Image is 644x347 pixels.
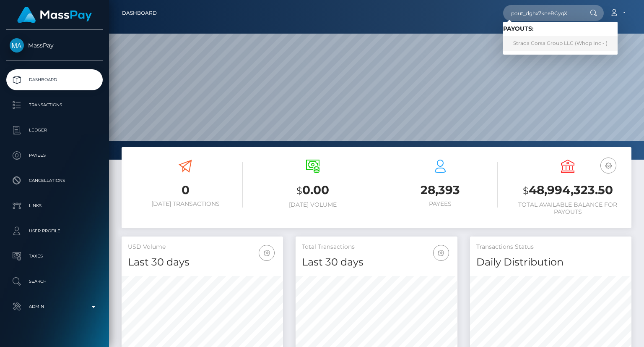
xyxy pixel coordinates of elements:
[10,300,99,313] p: Admin
[6,246,103,267] a: Taxes
[10,275,99,288] p: Search
[122,4,157,22] a: Dashboard
[10,124,99,137] p: Ledger
[10,149,99,162] p: Payees
[383,182,498,198] h3: 28,393
[6,170,103,191] a: Cancellations
[10,225,99,237] p: User Profile
[6,69,103,90] a: Dashboard
[503,25,618,32] h6: Payouts:
[128,182,243,198] h3: 0
[128,200,243,208] h6: [DATE] Transactions
[476,255,625,270] h4: Daily Distribution
[296,185,302,197] small: $
[503,5,582,21] input: Search...
[6,195,103,216] a: Links
[476,243,625,251] h5: Transactions Status
[128,243,277,251] h5: USD Volume
[510,201,625,216] h6: Total Available Balance for Payouts
[10,250,99,263] p: Taxes
[10,38,24,53] img: MassPay
[10,200,99,212] p: Links
[302,243,451,251] h5: Total Transactions
[6,95,103,116] a: Transactions
[6,120,103,141] a: Ledger
[6,221,103,242] a: User Profile
[10,99,99,111] p: Transactions
[6,271,103,292] a: Search
[6,296,103,317] a: Admin
[523,185,529,197] small: $
[128,255,277,270] h4: Last 30 days
[17,7,92,23] img: MassPay Logo
[383,200,498,208] h6: Payees
[510,182,625,199] h3: 48,994,323.50
[255,182,370,199] h3: 0.00
[255,201,370,208] h6: [DATE] Volume
[6,42,103,49] span: MassPay
[503,36,618,51] a: Strada Corsa Group LLC (Whop Inc - )
[10,174,99,187] p: Cancellations
[10,74,99,86] p: Dashboard
[302,255,451,270] h4: Last 30 days
[6,145,103,166] a: Payees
